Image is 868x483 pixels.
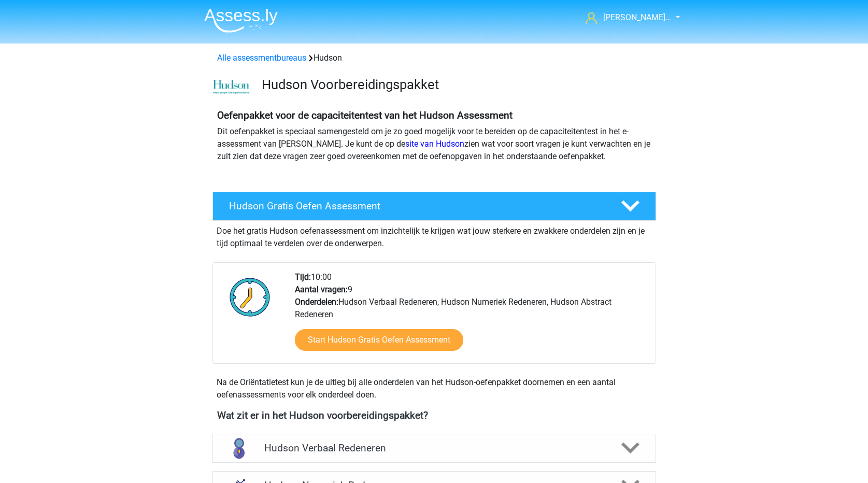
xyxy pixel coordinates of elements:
div: Hudson [213,52,656,64]
a: [PERSON_NAME]… [581,11,672,24]
b: Oefenpakket voor de capaciteitentest van het Hudson Assessment [217,109,513,121]
div: 10:00 9 Hudson Verbaal Redeneren, Hudson Numeriek Redeneren, Hudson Abstract Redeneren [287,271,655,363]
img: Klok [224,271,276,323]
img: Assessly [204,8,278,33]
div: Na de Oriëntatietest kun je de uitleg bij alle onderdelen van het Hudson-oefenpakket doornemen en... [212,376,656,401]
b: Aantal vragen: [295,285,348,294]
h3: Hudson Voorbereidingspakket [262,77,648,93]
p: Dit oefenpakket is speciaal samengesteld om je zo goed mogelijk voor te bereiden op de capaciteit... [217,125,651,163]
h4: Hudson Gratis Oefen Assessment [229,200,604,212]
span: [PERSON_NAME]… [603,12,671,22]
a: Hudson Gratis Oefen Assessment [208,192,660,221]
img: verbaal redeneren [225,435,252,462]
a: Start Hudson Gratis Oefen Assessment [295,329,463,351]
div: Doe het gratis Hudson oefenassessment om inzichtelijk te krijgen wat jouw sterkere en zwakkere on... [212,221,656,250]
b: Onderdelen: [295,297,338,307]
h4: Hudson Verbaal Redeneren [264,442,604,454]
b: Tijd: [295,272,311,282]
img: cefd0e47479f4eb8e8c001c0d358d5812e054fa8.png [213,80,250,94]
a: verbaal redeneren Hudson Verbaal Redeneren [208,434,660,463]
h4: Wat zit er in het Hudson voorbereidingspakket? [217,409,651,421]
a: Alle assessmentbureaus [217,53,306,63]
a: site van Hudson [405,139,464,149]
